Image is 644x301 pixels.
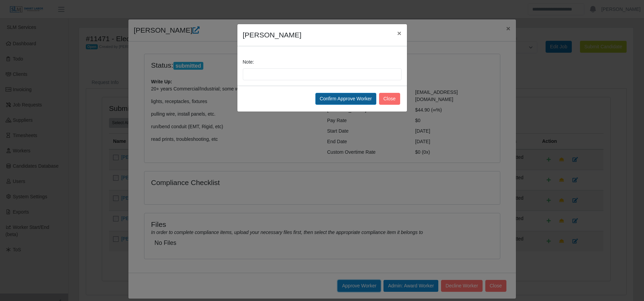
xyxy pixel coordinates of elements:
[397,29,401,37] span: ×
[315,93,376,105] button: Confirm Approve Worker
[243,30,302,40] h4: [PERSON_NAME]
[392,24,407,42] button: Close
[379,93,400,105] button: Close
[243,58,254,66] label: Note:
